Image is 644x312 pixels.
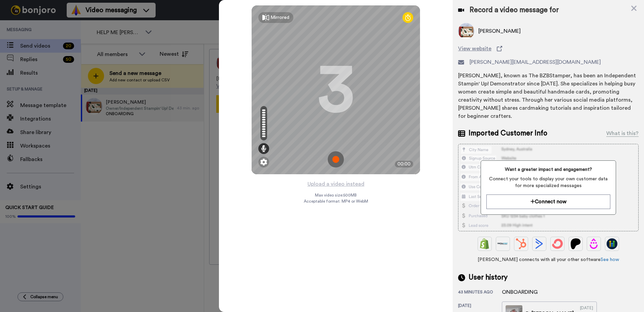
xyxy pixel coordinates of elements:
[395,161,413,167] div: 00:00
[606,129,639,137] div: What is this?
[486,176,610,189] span: Connect your tools to display your own customer data for more specialized messages
[588,238,599,249] img: Drip
[260,159,267,165] img: ic_gear.svg
[607,238,617,249] img: GoHighLevel
[470,58,601,66] span: [PERSON_NAME][EMAIL_ADDRESS][DOMAIN_NAME]
[458,289,502,296] div: 43 minutes ago
[534,238,545,249] img: ActiveCampaign
[502,288,538,296] div: ONBOARDING
[469,272,508,283] span: User history
[458,45,491,53] span: View website
[479,238,490,249] img: Shopify
[458,45,639,53] a: View website
[458,72,639,120] div: [PERSON_NAME], known as The BZBStamper, has been an Independent Stampin' Up! Demonstrator since [...
[516,238,526,249] img: Hubspot
[317,64,354,115] div: 3
[315,192,357,198] span: Max video size: 500 MB
[458,256,639,263] span: [PERSON_NAME] connects with all your other software
[552,238,563,249] img: ConvertKit
[601,257,619,262] a: See how
[497,238,508,249] img: Ontraport
[305,180,366,188] button: Upload a video instead
[469,128,547,138] span: Imported Customer Info
[328,151,344,167] img: ic_record_start.svg
[304,199,368,204] span: Acceptable format: MP4 or WebM
[486,166,610,173] span: Want a greater impact and engagement?
[486,194,610,209] button: Connect now
[570,238,581,249] img: Patreon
